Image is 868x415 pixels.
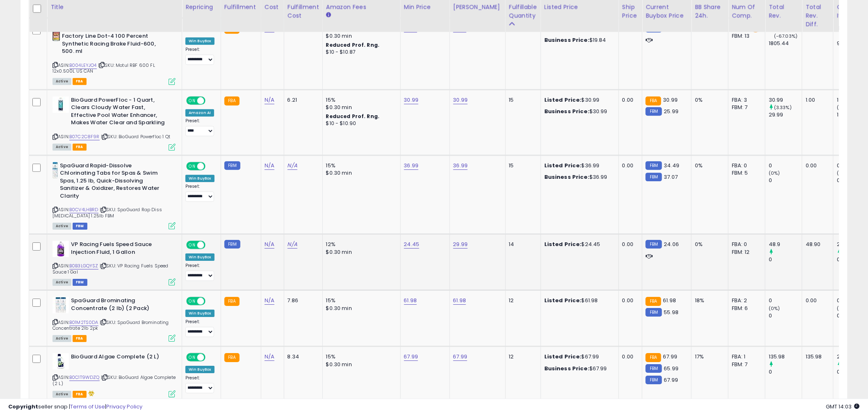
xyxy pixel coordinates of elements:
div: 0.00 [622,241,636,248]
b: Business Price: [544,365,589,372]
small: (0%) [837,305,848,312]
div: 0% [695,96,722,104]
img: 31bSVDg+hOL._SL40_.jpg [53,162,58,178]
a: 30.99 [453,96,468,104]
div: FBM: 7 [732,361,759,368]
b: Reduced Prof. Rng. [326,41,380,48]
div: 14 [509,241,535,248]
div: Win BuyBox [185,310,215,317]
a: B004LEYJO4 [69,62,97,69]
div: $67.99 [544,365,612,372]
div: 0 [769,368,802,376]
b: Business Price: [544,107,589,115]
span: OFF [204,242,217,249]
span: 2025-10-13 14:03 GMT [826,403,860,410]
div: Preset: [185,375,215,394]
div: $0.30 min [326,361,394,368]
a: N/A [265,240,274,249]
strong: Copyright [8,403,38,410]
span: ON [187,242,197,249]
span: OFF [204,97,217,104]
span: OFF [204,354,217,361]
span: 24.06 [664,240,679,248]
img: 41rI+3Ac0eL._SL40_.jpg [53,297,69,313]
span: | SKU: BioGuard Powerfloc 1 Qt [101,133,170,140]
div: 48.9 [769,241,802,248]
div: $24.45 [544,241,612,248]
div: Title [50,2,178,11]
div: $36.99 [544,162,612,169]
div: 15% [326,353,394,360]
div: FBA: 0 [732,241,759,248]
div: Ordered Items [837,2,867,20]
small: FBM [646,376,662,384]
div: Min Price [404,2,446,11]
div: $19.84 [544,36,612,44]
span: 61.98 [663,296,676,304]
b: BioGuard PowerFloc - 1 Quart, Clears Cloudy Water Fast, Effective Pool Water Enhancer, Makes Wate... [71,96,171,129]
b: SpaGuard Rapid-Dissolve Chlorinating Tabs for Spas & Swim Spas, 1.25 lb, Quick-Dissolving Sanitiz... [60,162,160,202]
div: Listed Price [544,2,615,11]
div: FBM: 6 [732,305,759,312]
b: SpaGuard Brominating Concentrate (2 lb) (2 Pack) [71,297,171,314]
span: FBA [73,78,87,85]
div: Preset: [185,47,215,65]
span: FBA [73,335,87,342]
div: FBA: 1 [732,353,759,360]
small: FBA [224,297,240,306]
a: N/A [265,162,274,170]
div: seller snap | | [8,403,142,411]
div: BB Share 24h. [695,2,725,20]
a: 24.45 [404,240,420,249]
span: 30.99 [663,96,678,104]
div: $0.30 min [326,169,394,177]
div: 0 [769,312,802,319]
small: FBA [224,353,240,362]
a: N/A [288,162,297,170]
small: FBM [224,161,240,170]
div: Amazon Fees [326,2,397,11]
a: N/A [265,96,274,104]
div: 0 [769,177,802,184]
span: 67.99 [663,353,678,360]
small: FBM [646,308,662,317]
b: BioGuard Algae Complete (2 L) [71,353,171,363]
div: $0.30 min [326,32,394,40]
b: Motul MTL100949 8068HL RBF 600 Factory Line Dot-4 100 Percent Synthetic Racing Brake Fluid-600, 5... [62,25,162,57]
a: N/A [265,353,274,361]
a: 36.99 [453,162,468,170]
div: 0% [695,162,722,169]
div: Fulfillable Quantity [509,2,537,20]
span: 67.99 [664,376,678,384]
div: Fulfillment [224,2,258,11]
div: $10 - $10.87 [326,49,394,56]
div: 8.34 [288,353,316,360]
span: 34.49 [664,162,680,169]
div: ASIN: [53,96,176,150]
span: 65.99 [664,365,679,372]
div: Repricing [185,2,217,11]
div: Win BuyBox [185,37,215,45]
div: 0.00 [806,162,827,169]
div: Win BuyBox [185,366,215,373]
div: 12 [509,353,535,360]
span: All listings currently available for purchase on Amazon [53,335,71,342]
div: ASIN: [53,353,176,397]
span: ON [187,162,197,169]
div: 0.00 [622,297,636,304]
div: Win BuyBox [185,175,215,182]
small: FBM [224,240,240,249]
a: 61.98 [453,296,466,305]
b: Listed Price: [544,96,582,104]
small: Amazon Fees. [326,11,331,18]
span: ON [187,298,197,305]
div: 18% [695,297,722,304]
span: | SKU: SpaGuard Rap Diss [MEDICAL_DATA] 1.25lb FBM [53,206,162,219]
div: $61.98 [544,297,612,304]
b: Listed Price: [544,296,582,304]
a: 67.99 [453,353,468,361]
small: (0%) [837,104,848,111]
div: Cost [265,2,281,11]
span: ON [187,354,197,361]
div: Win BuyBox [185,253,215,261]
